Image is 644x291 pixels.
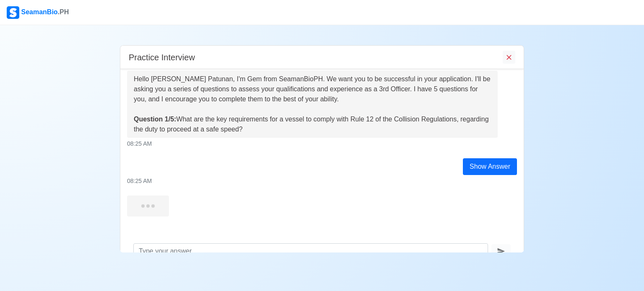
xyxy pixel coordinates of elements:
h5: Practice Interview [129,52,195,62]
img: Logo [7,6,19,19]
div: SeamanBio [7,6,69,19]
button: End Interview [503,51,515,64]
span: .PH [58,8,69,15]
div: Show Answer [463,158,517,175]
div: 08:25 AM [127,139,517,148]
strong: Question 1/5: [134,116,176,123]
div: Hello [PERSON_NAME] Patunan, I'm Gem from SeamanBioPH. We want you to be successful in your appli... [134,74,491,134]
div: 08:25 AM [127,177,517,185]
